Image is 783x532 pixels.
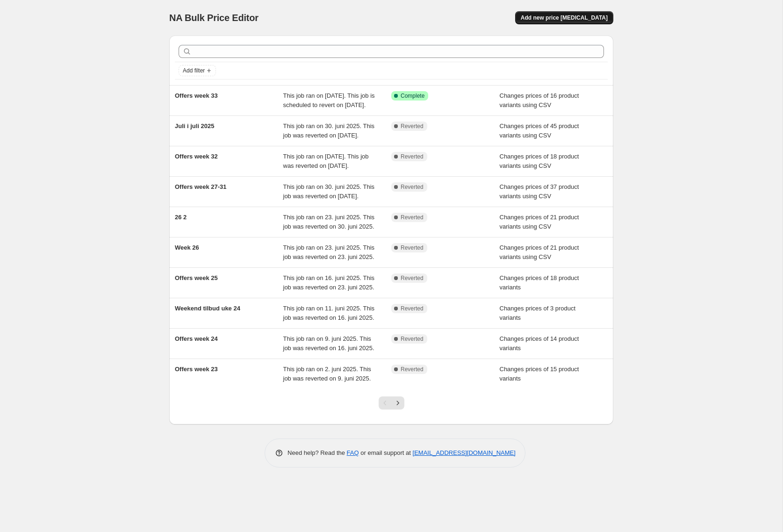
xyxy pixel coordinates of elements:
[283,366,371,382] span: This job ran on 2. juni 2025. This job was reverted on 9. juni 2025.
[175,92,218,99] span: Offers week 33
[401,122,424,130] span: Reverted
[283,183,375,200] span: This job ran on 30. juni 2025. This job was reverted on [DATE].
[283,122,375,139] span: This job ran on 30. juni 2025. This job was reverted on [DATE].
[500,92,579,108] span: Changes prices of 16 product variants using CSV
[283,153,369,169] span: This job ran on [DATE]. This job was reverted on [DATE].
[515,11,613,24] button: Add new price [MEDICAL_DATA]
[413,449,516,456] a: [EMAIL_ADDRESS][DOMAIN_NAME]
[283,214,375,230] span: This job ran on 23. juni 2025. This job was reverted on 30. juni 2025.
[283,274,375,291] span: This job ran on 16. juni 2025. This job was reverted on 23. juni 2025.
[500,244,579,260] span: Changes prices of 21 product variants using CSV
[401,305,424,312] span: Reverted
[283,305,375,321] span: This job ran on 11. juni 2025. This job was reverted on 16. juni 2025.
[401,153,424,160] span: Reverted
[500,305,576,321] span: Changes prices of 3 product variants
[401,274,424,282] span: Reverted
[500,335,579,352] span: Changes prices of 14 product variants
[500,214,579,230] span: Changes prices of 21 product variants using CSV
[401,366,424,373] span: Reverted
[175,244,199,251] span: Week 26
[283,92,375,108] span: This job ran on [DATE]. This job is scheduled to revert on [DATE].
[169,13,259,23] span: NA Bulk Price Editor
[401,335,424,343] span: Reverted
[379,396,404,410] nav: Pagination
[175,214,187,221] span: 26 2
[175,335,218,342] span: Offers week 24
[500,183,579,200] span: Changes prices of 37 product variants using CSV
[175,122,215,129] span: Juli i juli 2025
[175,274,218,281] span: Offers week 25
[183,67,205,74] span: Add filter
[500,122,579,139] span: Changes prices of 45 product variants using CSV
[175,366,218,373] span: Offers week 23
[391,396,404,410] button: Next
[521,14,608,22] span: Add new price [MEDICAL_DATA]
[500,153,579,169] span: Changes prices of 18 product variants using CSV
[500,274,579,291] span: Changes prices of 18 product variants
[283,244,375,260] span: This job ran on 23. juni 2025. This job was reverted on 23. juni 2025.
[347,449,359,456] a: FAQ
[401,92,424,100] span: Complete
[175,153,218,160] span: Offers week 32
[401,214,424,221] span: Reverted
[401,244,424,252] span: Reverted
[287,449,347,456] span: Need help? Read the
[179,65,216,76] button: Add filter
[500,366,579,382] span: Changes prices of 15 product variants
[175,305,240,312] span: Weekend tilbud uke 24
[175,183,227,190] span: Offers week 27-31
[401,183,424,191] span: Reverted
[283,335,374,352] span: This job ran on 9. juni 2025. This job was reverted on 16. juni 2025.
[359,449,413,456] span: or email support at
